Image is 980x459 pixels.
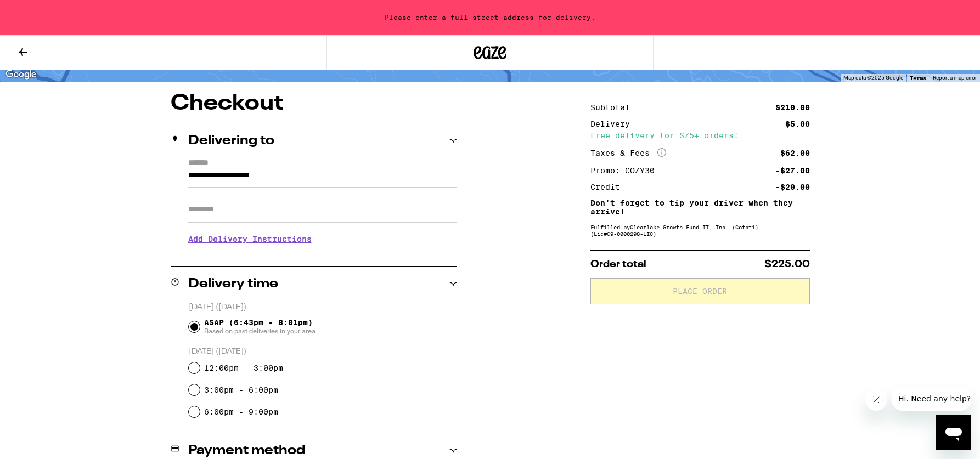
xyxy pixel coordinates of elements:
[892,387,971,411] iframe: Message from company
[775,183,810,191] div: -$20.00
[204,386,278,394] label: 3:00pm - 6:00pm
[590,224,810,237] div: Fulfilled by Clearlake Growth Fund II, Inc. (Cotati) (Lic# C9-0000298-LIC )
[590,167,662,174] div: Promo: COZY30
[865,389,887,411] iframe: Close message
[3,67,39,82] a: Open this area in Google Maps (opens a new window)
[780,149,810,157] div: $62.00
[764,259,810,269] span: $225.00
[590,183,628,191] div: Credit
[590,104,638,111] div: Subtotal
[843,75,903,81] span: Map data ©2025 Google
[910,75,926,81] a: Terms
[775,104,810,111] div: $210.00
[204,318,316,336] span: ASAP (6:43pm - 8:01pm)
[590,278,810,304] button: Place Order
[936,415,971,450] iframe: Button to launch messaging window
[590,120,638,128] div: Delivery
[673,287,727,295] span: Place Order
[204,407,278,416] label: 6:00pm - 9:00pm
[189,302,457,313] p: [DATE] ([DATE])
[171,93,457,115] h1: Checkout
[785,120,810,128] div: $5.00
[933,75,977,81] a: Report a map error
[188,134,274,148] h2: Delivering to
[590,148,666,158] div: Taxes & Fees
[204,327,316,336] span: Based on past deliveries in your area
[590,259,646,269] span: Order total
[775,167,810,174] div: -$27.00
[188,226,457,252] h3: Add Delivery Instructions
[188,277,278,291] h2: Delivery time
[590,132,810,139] div: Free delivery for $75+ orders!
[188,252,457,260] p: We'll contact you at [PHONE_NUMBER] when we arrive
[189,347,457,357] p: [DATE] ([DATE])
[590,199,810,216] p: Don't forget to tip your driver when they arrive!
[204,364,283,372] label: 12:00pm - 3:00pm
[3,67,39,82] img: Google
[188,444,305,457] h2: Payment method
